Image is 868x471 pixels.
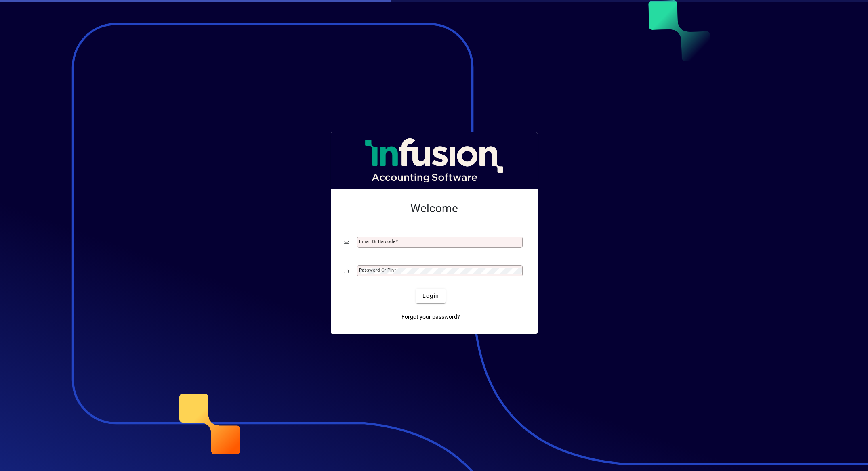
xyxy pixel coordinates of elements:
mat-label: Password or Pin [359,267,394,273]
span: Login [422,292,439,300]
button: Login [416,289,446,303]
span: Forgot your password? [401,313,460,321]
mat-label: Email or Barcode [359,239,395,244]
h2: Welcome [344,202,525,216]
a: Forgot your password? [398,310,463,324]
